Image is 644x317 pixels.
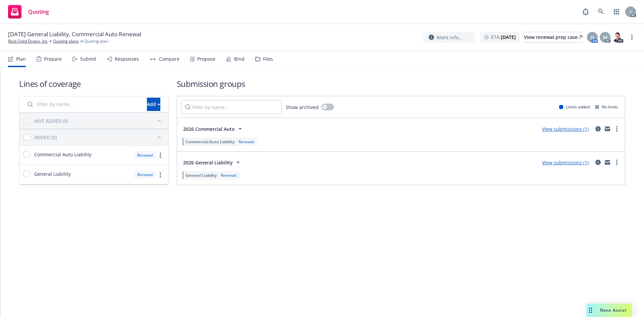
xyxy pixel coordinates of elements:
[603,125,611,133] a: mail
[84,38,108,44] span: Quoting plan
[34,132,164,143] button: ADDED (2)
[147,98,160,111] button: Add
[234,56,245,62] div: Bind
[28,9,49,14] span: Quoting
[185,139,234,145] span: Commercial Auto Liability
[181,156,244,169] button: 2026 General Liability
[559,104,590,110] div: Limits added
[524,32,582,42] div: View renewal prep case
[80,56,96,62] div: Submit
[437,34,463,41] span: More info...
[594,125,602,133] a: circleInformation
[16,56,26,62] div: Plan
[603,34,607,41] span: M
[34,151,92,158] span: Commercial Auto Liability
[181,122,246,136] button: 2026 Commercial Auto
[501,34,516,40] strong: [DATE]
[34,134,57,141] div: ADDED (2)
[115,56,139,62] div: Responses
[185,172,217,178] span: General Liability
[579,5,592,18] a: Report a Bug
[586,304,632,317] button: Nova Assist
[586,304,595,317] div: Drag to move
[23,98,143,111] input: Filter by name...
[156,151,164,159] a: more
[34,170,71,177] span: General Liability
[181,100,282,114] input: Filter by name...
[491,34,516,41] span: ETA :
[8,38,48,44] a: Rock Solid Drains, Inc
[44,56,62,62] div: Prepare
[610,5,623,18] a: Switch app
[134,151,156,159] div: Renewal
[423,32,475,43] button: More info...
[628,33,636,41] a: more
[263,56,273,62] div: Files
[595,104,618,110] div: No limits
[134,170,156,179] div: Renewal
[603,158,611,166] a: mail
[600,307,627,313] span: Nova Assist
[524,32,582,43] a: View renewal prep case
[197,56,215,62] div: Propose
[594,158,602,166] a: circleInformation
[542,126,589,132] a: View submissions (1)
[183,125,235,133] span: 2026 Commercial Auto
[591,34,594,41] span: D
[8,30,141,38] span: [DATE] General Liability, Commercial Auto Renewal
[156,171,164,179] a: more
[183,159,233,166] span: 2026 General Liability
[594,5,608,18] a: Search
[612,32,623,43] img: photo
[147,98,160,111] div: Add
[219,172,238,178] div: Renewal
[34,115,164,126] button: NOT ADDED (0)
[159,56,179,62] div: Compare
[613,125,621,133] a: more
[286,104,319,111] span: Show archived
[19,78,169,89] h1: Lines of coverage
[177,78,625,89] h1: Submission groups
[5,2,52,21] a: Quoting
[237,139,256,145] div: Renewal
[613,158,621,166] a: more
[542,159,589,166] a: View submissions (1)
[53,38,79,44] a: Quoting plans
[34,117,68,124] div: NOT ADDED (0)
